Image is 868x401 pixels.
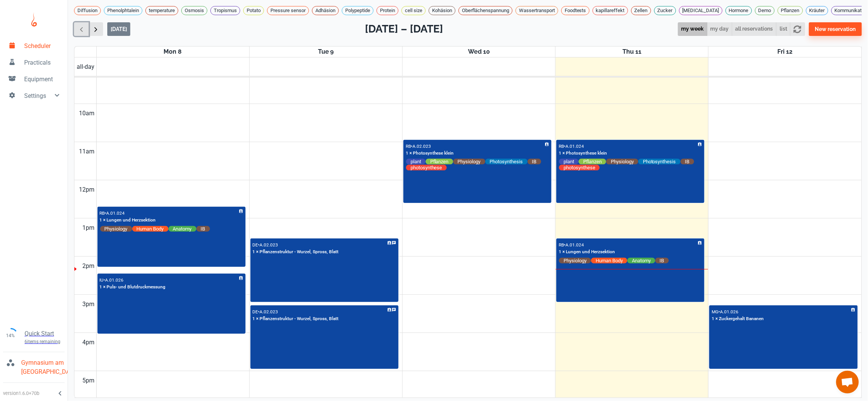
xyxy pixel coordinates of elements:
[621,46,643,57] a: September 11, 2025
[516,7,558,14] span: Wassertransport
[678,22,707,36] button: my week
[81,218,96,237] div: 1pm
[81,371,96,390] div: 5pm
[253,242,260,248] p: DE •
[559,158,579,165] span: plant
[778,7,803,14] span: Pflanzen
[210,6,240,15] div: Tropismus
[559,242,565,248] p: RB •
[105,277,124,283] p: A.01.026
[806,7,828,14] span: Kräuter
[104,7,142,14] span: Phenolphtalein
[406,150,454,157] p: 1 × Photosynthese klein
[593,6,628,15] div: kapillareffekt
[565,242,584,248] p: A.01.024
[776,22,791,36] button: list
[562,7,589,14] span: Foodtests
[342,6,374,15] div: Polypeptide
[654,6,676,15] div: Zucker
[74,7,100,14] span: Diffusion
[655,7,676,14] span: Zucker
[78,180,96,199] div: 12pm
[453,158,485,165] span: Physiology
[638,158,681,165] span: Photosynthesis
[107,211,125,216] p: A.01.024
[528,158,541,165] span: IB
[78,142,96,161] div: 11am
[778,6,803,15] div: Pflanzen
[485,158,528,165] span: Photosynthesis
[565,144,584,149] p: A.01.024
[836,371,859,393] div: Chat öffnen
[712,309,720,314] p: MG •
[406,164,447,171] span: photosynthese
[627,257,655,264] span: Anatomy
[559,249,615,255] p: 1 × Lungen und Herzsektion
[88,22,103,36] button: Next week
[312,7,338,14] span: Adhäsion
[342,7,373,14] span: Polypeptide
[253,249,339,255] p: 1 × Pflanzenstruktur - Wurzel, Spross, Blatt
[559,257,591,264] span: Physiology
[406,144,412,149] p: RB •
[412,144,431,149] p: A.02.023
[146,7,178,14] span: temperature
[267,7,309,14] span: Pressure sensor
[712,316,764,322] p: 1 × Zuckergehalt Bananen
[806,6,828,15] div: Kräuter
[559,150,607,157] p: 1 × Photosynthese klein
[100,277,105,283] p: IU •
[755,7,774,14] span: Demo
[579,158,606,165] span: Pflanzen
[593,7,628,14] span: kapillareffekt
[776,46,794,57] a: September 12, 2025
[377,7,398,14] span: Protein
[100,211,107,216] p: RB •
[732,22,777,36] button: all reservations
[790,22,805,36] button: refresh
[561,6,590,15] div: Foodtests
[145,6,178,15] div: temperature
[211,7,240,14] span: Tropismus
[365,21,443,37] h2: [DATE] – [DATE]
[591,257,627,264] span: Human Body
[243,6,264,15] div: Potato
[377,6,398,15] div: Protein
[253,309,260,314] p: DE •
[726,7,752,14] span: Hormone
[631,6,651,15] div: Zellen
[253,316,339,322] p: 1 × Pflanzenstruktur - Wurzel, Spross, Blatt
[459,7,512,14] span: Oberflächenspannung
[267,6,309,15] div: Pressure sensor
[681,158,694,165] span: IB
[107,22,130,36] button: [DATE]
[809,22,862,36] button: New reservation
[426,158,453,165] span: Pflanzen
[100,226,132,232] span: Physiology
[516,6,558,15] div: Wassertransport
[707,22,732,36] button: my day
[74,22,89,36] button: Previous week
[100,217,156,224] p: 1 × Lungen und Herzsektion
[655,257,669,264] span: IB
[606,158,638,165] span: Physiology
[312,6,339,15] div: Adhäsion
[260,309,278,314] p: A.02.023
[726,6,752,15] div: Hormone
[559,144,565,149] p: RB •
[429,6,456,15] div: Kohäsion
[720,309,738,314] p: A.01.026
[74,6,101,15] div: Diffusion
[81,257,96,276] div: 2pm
[260,242,278,248] p: A.02.023
[244,7,264,14] span: Potato
[466,46,491,57] a: September 10, 2025
[402,7,425,14] span: cell size
[104,6,142,15] div: Phenolphtalein
[429,7,455,14] span: Kohäsion
[559,164,600,171] span: photosynthese
[406,158,426,165] span: plant
[755,6,775,15] div: Demo
[81,333,96,352] div: 4pm
[100,284,166,291] p: 1 × Puls- und Blutdruckmessung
